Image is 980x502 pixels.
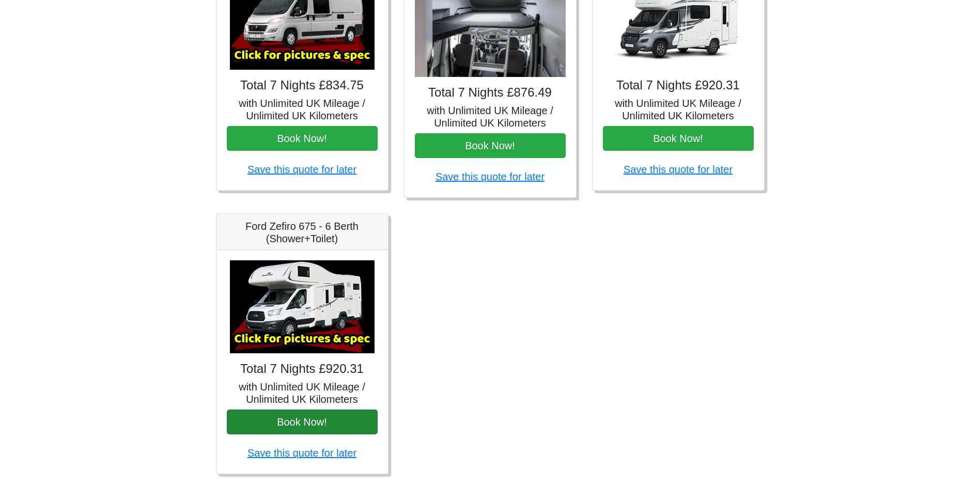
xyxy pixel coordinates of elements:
button: Book Now! [603,126,754,151]
h4: Total 7 Nights £876.49 [415,85,566,100]
button: Book Now! [227,410,378,434]
h4: Total 7 Nights £920.31 [227,362,378,376]
a: Save this quote for later [247,164,356,175]
h5: with Unlimited UK Mileage / Unlimited UK Kilometers [227,381,378,405]
h5: with Unlimited UK Mileage / Unlimited UK Kilometers [415,104,566,129]
h5: with Unlimited UK Mileage / Unlimited UK Kilometers [603,97,754,122]
h5: Ford Zefiro 675 - 6 Berth (Shower+Toilet) [227,220,378,245]
a: Save this quote for later [247,447,356,459]
img: Ford Zefiro 675 - 6 Berth (Shower+Toilet) [230,260,375,353]
h5: with Unlimited UK Mileage / Unlimited UK Kilometers [227,97,378,122]
a: Save this quote for later [624,164,733,175]
h4: Total 7 Nights £920.31 [603,78,754,93]
a: Save this quote for later [435,171,545,182]
button: Book Now! [415,133,566,158]
h4: Total 7 Nights £834.75 [227,78,378,93]
button: Book Now! [227,126,378,151]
